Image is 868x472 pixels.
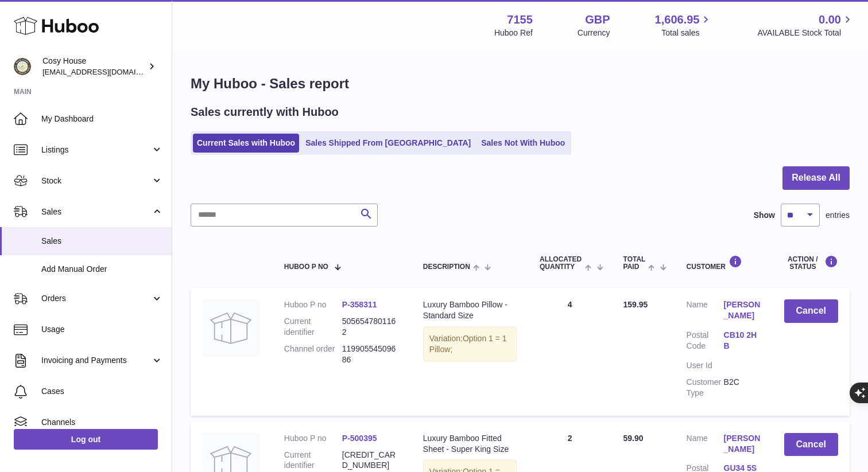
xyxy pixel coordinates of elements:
[578,28,610,38] div: Currency
[623,256,646,271] span: Total paid
[623,300,648,309] span: 159.95
[782,166,850,190] button: Release All
[284,316,342,338] dt: Current identifier
[540,256,582,271] span: ALLOCATED Quantity
[191,75,850,93] h1: My Huboo - Sales report
[687,330,724,354] dt: Postal Code
[41,145,151,155] span: Listings
[429,334,507,354] span: Option 1 = 1 Pillow;
[423,299,517,321] div: Luxury Bamboo Pillow - Standard Size
[507,12,533,28] strong: 7155
[784,255,838,271] div: Action / Status
[14,429,158,450] a: Log out
[41,293,151,304] span: Orders
[284,433,342,444] dt: Huboo P no
[41,386,163,397] span: Cases
[623,434,644,443] span: 59.90
[423,433,517,455] div: Luxury Bamboo Fitted Sheet - Super King Size
[826,210,850,221] span: entries
[655,12,713,38] a: 1,606.95 Total sales
[754,210,775,221] label: Show
[724,377,761,399] dd: B2C
[687,299,724,324] dt: Name
[494,28,533,38] div: Huboo Ref
[819,12,841,28] span: 0.00
[687,377,724,399] dt: Customer Type
[585,12,610,28] strong: GBP
[757,12,854,38] a: 0.00 AVAILABLE Stock Total
[342,316,400,338] dd: 5056547801162
[284,450,342,471] dt: Current identifier
[724,433,761,455] a: [PERSON_NAME]
[342,450,400,471] dd: [CREDIT_CARD_NUMBER]
[423,263,470,271] span: Description
[41,417,163,428] span: Channels
[202,299,259,357] img: no-photo.jpg
[784,299,838,323] button: Cancel
[528,288,612,415] td: 4
[191,104,339,120] h2: Sales currently with Huboo
[41,355,151,366] span: Invoicing and Payments
[41,114,163,124] span: My Dashboard
[342,300,377,309] a: P-358311
[301,134,475,153] a: Sales Shipped From [GEOGRAPHIC_DATA]
[41,175,151,186] span: Stock
[42,56,146,77] div: Cosy House
[284,299,342,310] dt: Huboo P no
[687,433,724,458] dt: Name
[784,433,838,457] button: Cancel
[41,206,151,217] span: Sales
[757,28,854,38] span: AVAILABLE Stock Total
[477,134,569,153] a: Sales Not With Huboo
[284,263,328,271] span: Huboo P no
[724,299,761,321] a: [PERSON_NAME]
[724,330,761,352] a: CB10 2HB
[342,434,377,443] a: P-500395
[687,255,761,271] div: Customer
[193,134,299,153] a: Current Sales with Huboo
[42,67,169,76] span: [EMAIL_ADDRESS][DOMAIN_NAME]
[661,28,712,38] span: Total sales
[284,344,342,365] dt: Channel order
[655,12,700,28] span: 1,606.95
[342,344,400,365] dd: 11990554509686
[14,58,31,75] img: info@wholesomegoods.com
[41,264,163,275] span: Add Manual Order
[41,236,163,247] span: Sales
[41,324,163,335] span: Usage
[687,360,724,371] dt: User Id
[423,327,517,361] div: Variation:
